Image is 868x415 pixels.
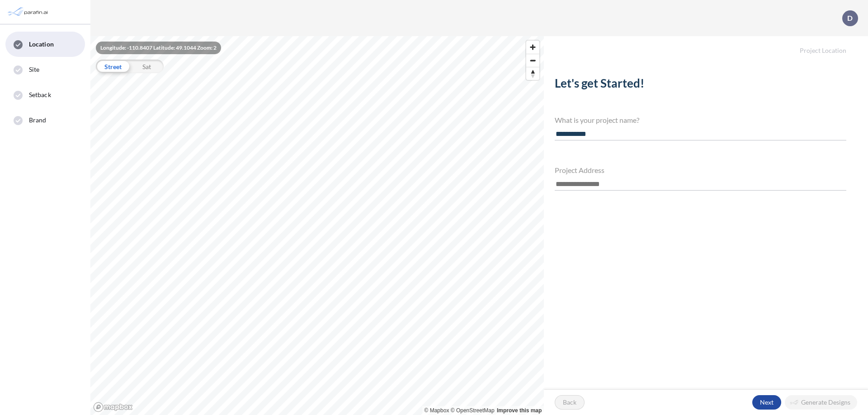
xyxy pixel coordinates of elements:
[497,407,542,414] a: Improve this map
[847,14,853,22] p: D
[555,166,846,174] h4: Project Address
[425,407,449,414] a: Mapbox
[7,4,51,20] img: Parafin
[555,76,846,94] h2: Let's get Started!
[544,36,868,55] h5: Project Location
[451,407,495,414] a: OpenStreetMap
[526,41,539,54] button: Zoom in
[526,54,539,67] button: Zoom out
[96,42,221,54] div: Longitude: -110.8407 Latitude: 49.1044 Zoom: 2
[130,60,164,73] div: Sat
[29,116,47,125] span: Brand
[526,67,539,80] span: Reset bearing to north
[752,395,781,410] button: Next
[96,60,130,73] div: Street
[29,40,54,49] span: Location
[526,67,539,80] button: Reset bearing to north
[93,402,133,412] a: Mapbox homepage
[555,116,846,124] h4: What is your project name?
[526,54,539,67] span: Zoom out
[29,90,51,99] span: Setback
[90,36,544,415] canvas: Map
[760,398,774,407] p: Next
[29,65,39,74] span: Site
